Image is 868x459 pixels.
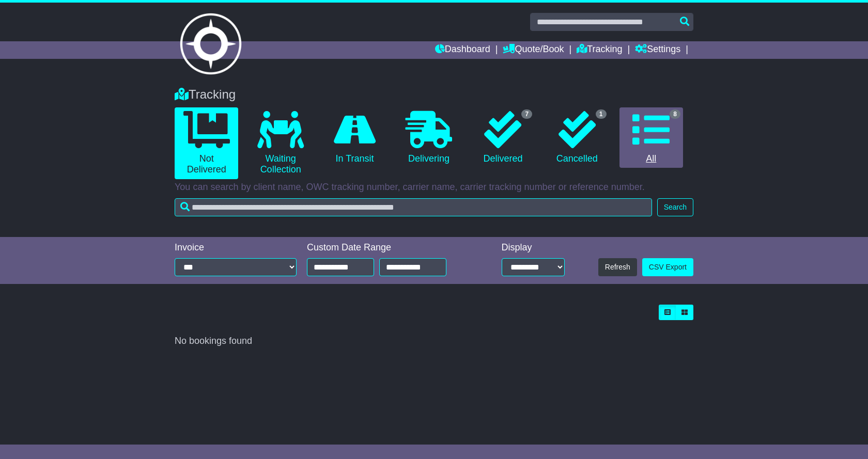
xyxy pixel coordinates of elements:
[502,242,565,254] div: Display
[596,109,607,119] span: 1
[175,107,238,179] a: Not Delivered
[670,109,680,119] span: 8
[642,258,693,276] a: CSV Export
[307,242,473,254] div: Custom Date Range
[657,198,693,216] button: Search
[619,107,683,168] a: 8 All
[323,107,386,168] a: In Transit
[635,41,680,59] a: Settings
[175,242,297,254] div: Invoice
[435,41,490,59] a: Dashboard
[471,107,535,168] a: 7 Delivered
[521,109,532,119] span: 7
[175,336,693,347] div: No bookings found
[598,258,637,276] button: Refresh
[397,107,460,168] a: Delivering
[503,41,564,59] a: Quote/Book
[175,182,693,193] p: You can search by client name, OWC tracking number, carrier name, carrier tracking number or refe...
[169,87,699,102] div: Tracking
[577,41,622,59] a: Tracking
[249,107,312,179] a: Waiting Collection
[545,107,609,168] a: 1 Cancelled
